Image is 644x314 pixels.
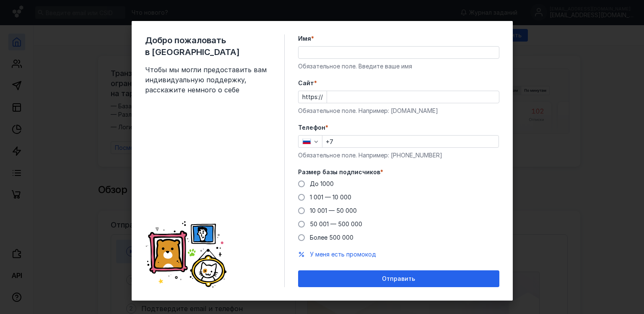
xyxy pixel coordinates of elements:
span: До 1000 [310,180,334,187]
span: Отправить [382,275,415,283]
span: Более 500 000 [310,234,353,241]
span: 1 001 — 10 000 [310,194,351,201]
span: У меня есть промокод [310,251,376,258]
span: Телефон [298,123,325,132]
span: Размер базы подписчиков [298,168,380,176]
button: Отправить [298,270,499,287]
span: Имя [298,34,311,43]
div: Обязательное поле. Например: [DOMAIN_NAME] [298,107,499,115]
span: 50 001 — 500 000 [310,220,362,228]
span: 10 001 — 50 000 [310,207,357,214]
button: У меня есть промокод [310,250,376,259]
span: Cайт [298,79,314,87]
span: Добро пожаловать в [GEOGRAPHIC_DATA] [145,34,271,58]
span: Чтобы мы могли предоставить вам индивидуальную поддержку, расскажите немного о себе [145,65,271,95]
div: Обязательное поле. Введите ваше имя [298,62,499,71]
div: Обязательное поле. Например: [PHONE_NUMBER] [298,151,499,160]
